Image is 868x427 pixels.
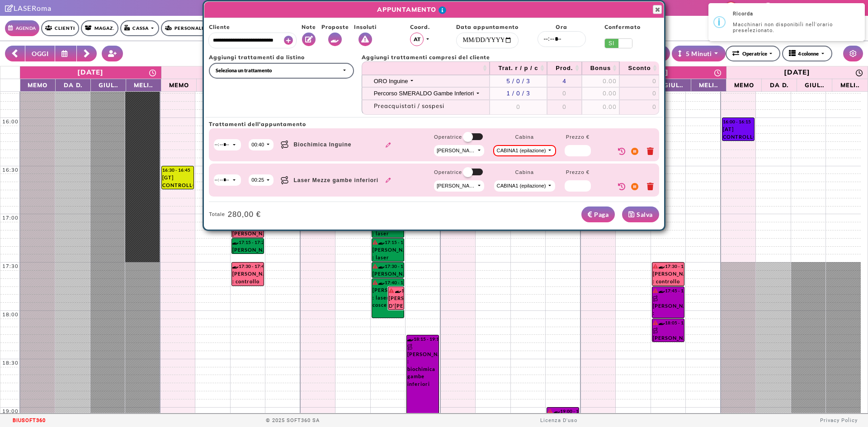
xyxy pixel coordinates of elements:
span: Proposte [321,23,349,31]
span: Biochimica Inguine [293,141,351,149]
a: Privacy Policy [820,418,858,423]
a: 20 settembre 2025 [726,66,868,79]
button: Vedi Insoluti [359,33,372,46]
a: Clienti [41,20,79,36]
span: Meli.. [835,80,865,90]
img: Aggiunto da un percorso del Cliente [281,176,293,184]
label: Prezzo € [566,133,590,141]
span: 0 [562,103,566,110]
div: [PERSON_NAME] : laser cosce [373,286,404,311]
span: Cliente [209,23,297,31]
span: Memo [23,80,53,90]
th: Prod.: activate to sort column ascending [547,61,581,75]
span: 4 [562,77,566,84]
h2: Ricorda [733,11,854,17]
div: [GT] CONTROLLO MAGAZZINO Inventario (compresi prod. cabina e consumabili) con controllo differenz... [162,174,193,189]
th: : activate to sort column ascending [362,61,490,75]
div: 16:00 [0,118,20,126]
span: 0.00 [603,103,617,110]
div: [PERSON_NAME] : laser ascelle [373,270,404,277]
div: ORO Inguine [374,78,408,84]
div: 16:30 [0,166,20,174]
i: Crea ricorrenza [618,148,626,155]
i: Il cliente ha degli insoluti [653,288,658,293]
span: Meli.. [128,80,159,90]
div: 17:30 - 17:45 [653,263,684,270]
i: Il cliente ha degli insoluti [653,320,658,325]
div: 17:30 [0,263,20,270]
span: Confermato [604,23,641,31]
span: 1 / 0 / 3 [506,89,530,97]
label: Prezzo € [566,169,590,176]
h4: 280,00 € [228,210,261,219]
th: Trat. r / p / c: activate to sort column ascending [490,61,547,75]
span: 0.00 [603,89,617,97]
i: Il cliente ha degli insoluti [653,264,658,268]
button: Crea nuovo contatto rapido [102,46,123,61]
span: Coord. [410,23,430,31]
div: [PERSON_NAME] D'[PERSON_NAME] : controllo inguine+ascelle [389,295,403,310]
div: Percorso SMERALDO Gambe Inferiori [374,90,474,97]
label: Operatrice [434,169,462,180]
span: Note [302,23,316,31]
label: Operatrice [434,133,462,145]
div: 19:00 [0,408,20,415]
div: i [718,17,721,27]
i: Il cliente ha degli insoluti [373,280,377,285]
label: Preacquistati / sospesi [371,101,447,111]
span: AT [414,35,420,43]
span: Da D. [58,80,88,90]
div: 18:15 - 19:10 [407,336,438,343]
div: 17:00 [0,214,20,222]
i: Il cliente ha degli insoluti [373,240,377,244]
span: 0 [562,89,566,97]
i: Sospendi il trattamento [631,183,639,191]
div: [PERSON_NAME] : baffetti [232,246,264,253]
div: 17:30 - 17:45 [232,263,264,270]
span: SI [605,39,618,48]
label: Cabina [515,169,533,176]
img: PERCORSO [653,328,659,334]
i: Sospendi il trattamento [631,148,639,155]
div: 16:30 - 16:45 [162,167,193,174]
div: [PERSON_NAME] : biochimica sopracciglia [653,327,684,342]
th: Sconto: activate to sort column ascending [619,61,659,75]
span: Laser Mezze gambe inferiori [293,176,378,184]
span: 0 [652,77,656,84]
div: 17:15 - 17:25 [232,239,264,246]
div: 5 Minuti [678,49,712,58]
span: Data appuntamento [456,23,519,31]
div: [DATE] [77,67,104,78]
div: Macchinari non disponibili nell'orario preselezionato. [733,22,854,33]
button: Vedi Proposte [328,33,342,46]
button: Close [653,5,662,14]
div: 16:00 - 16:15 [723,118,754,125]
span: Da D. [764,80,794,90]
a: Licenza D'uso [540,418,577,423]
div: [PERSON_NAME] : controllo viso [653,270,684,286]
button: OGGI [25,46,55,61]
div: [PERSON_NAME] : biochimica baffetto [653,295,684,318]
div: 18:30 [0,359,20,367]
span: Ora [538,23,586,31]
span: Totale [209,211,225,218]
label: Cabina [515,133,533,141]
span: Memo [164,80,194,90]
span: APPUNTAMENTO [211,5,613,14]
img: PERCORSO [653,296,659,302]
div: [PERSON_NAME] : controllo inguine+ascelle [232,270,264,286]
img: Aggiunto da un percorso del Cliente [281,141,293,149]
button: Vedi Note [302,33,316,46]
a: 16 settembre 2025 [161,66,302,79]
span: 0 [516,103,520,110]
span: Aggiungi trattamenti compresi del cliente [362,53,659,61]
span: Meli.. [693,80,724,90]
i: Elimina il trattamento [647,183,654,191]
div: 19:00 - 19:15 [547,408,578,415]
a: Personale [161,20,209,36]
span: 0 [652,89,656,97]
button: Salva [622,206,659,222]
div: [PERSON_NAME] : controllo viso [232,230,264,237]
div: 17:30 - 17:40 [373,263,404,270]
button: Crea nuovo contatto rapido [284,36,293,45]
